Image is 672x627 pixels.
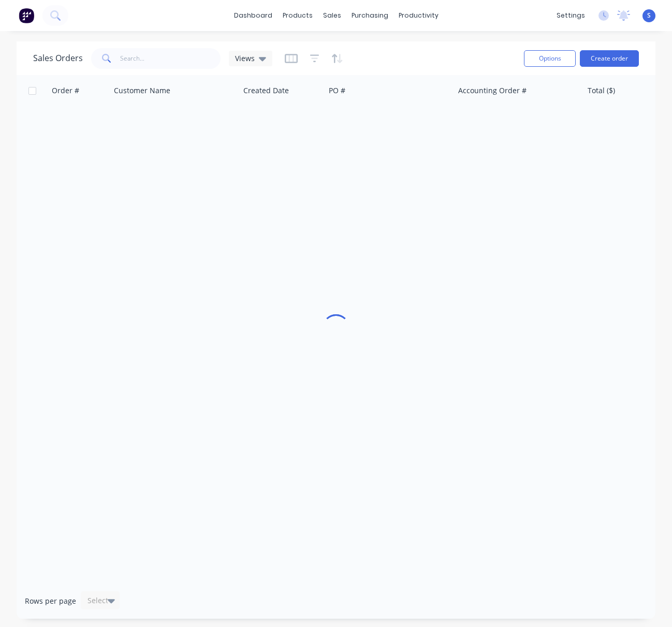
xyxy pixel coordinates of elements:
button: Options [524,50,576,67]
div: productivity [393,8,444,23]
h1: Sales Orders [33,53,83,63]
button: Create order [580,50,639,67]
div: Accounting Order # [458,85,527,96]
span: S [647,11,651,20]
div: sales [318,8,346,23]
div: Customer Name [114,85,170,96]
div: products [277,8,318,23]
div: Select... [87,595,114,606]
a: dashboard [229,8,277,23]
div: PO # [329,85,345,96]
input: Search... [120,48,221,69]
span: Views [235,53,255,64]
div: purchasing [346,8,393,23]
div: Order # [52,85,79,96]
img: Factory [19,8,34,23]
span: Rows per page [25,596,76,606]
div: settings [551,8,590,23]
div: Created Date [243,85,289,96]
div: Total ($) [588,85,615,96]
